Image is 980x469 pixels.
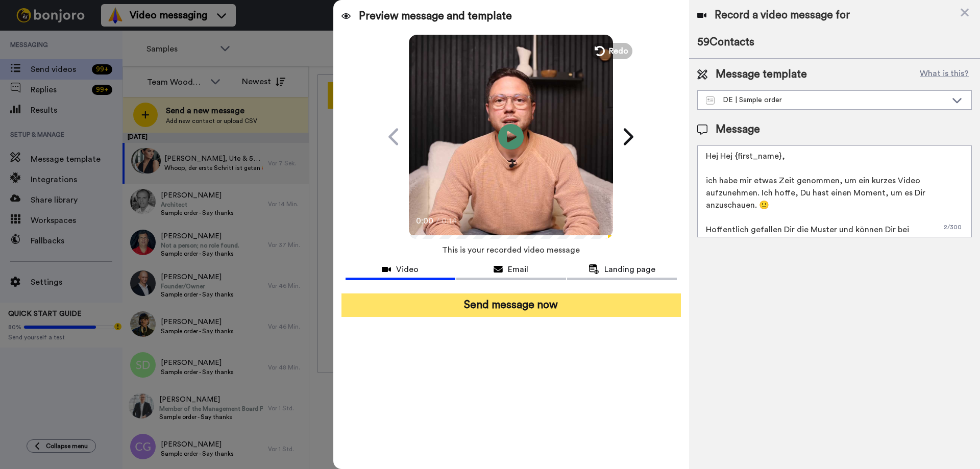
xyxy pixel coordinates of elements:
button: What is this? [917,67,972,82]
span: This is your recorded video message [442,239,580,261]
span: 0:14 [442,215,459,227]
button: Send message now [341,293,681,317]
span: 0:00 [416,215,434,227]
img: Message-temps.svg [706,96,715,105]
span: Message template [716,67,807,82]
span: Message [716,122,760,137]
textarea: Hej Hej {first_name}, ich habe mir etwas Zeit genommen, um ein kurzes Video aufzunehmen. Ich hoff... [697,145,972,237]
span: / [436,215,439,227]
div: DE | Sample order [706,95,947,105]
span: Landing page [604,263,655,276]
span: Email [508,263,528,276]
span: Video [396,263,419,276]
